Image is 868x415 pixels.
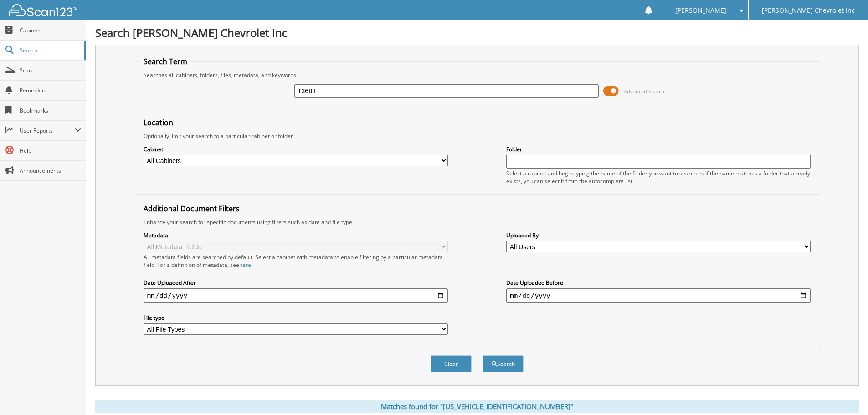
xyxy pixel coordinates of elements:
span: Help [20,147,81,154]
a: here [239,261,251,269]
input: start [144,288,448,303]
div: All metadata fields are searched by default. Select a cabinet with metadata to enable filtering b... [144,253,448,269]
div: Enhance your search for specific documents using filters such as date and file type. [139,218,815,226]
div: Matches found for "[US_VEHICLE_IDENTIFICATION_NUMBER]" [95,400,859,413]
span: User Reports [20,127,75,134]
span: Search [20,46,80,54]
span: Cabinets [20,26,81,34]
span: [PERSON_NAME] [675,8,726,13]
label: Folder [506,145,811,153]
span: Scan [20,67,81,74]
div: Searches all cabinets, folders, files, metadata, and keywords [139,71,815,79]
button: Search [483,355,524,372]
label: Date Uploaded Before [506,279,811,287]
label: Date Uploaded After [144,279,448,287]
legend: Location [139,118,178,128]
input: end [506,288,811,303]
button: Clear [431,355,472,372]
label: Metadata [144,231,448,239]
iframe: Chat Widget [822,371,868,415]
div: Optionally limit your search to a particular cabinet or folder [139,132,815,140]
span: [PERSON_NAME] Chevrolet Inc [762,8,855,13]
label: Cabinet [144,145,448,153]
span: Reminders [20,87,81,94]
img: scan123-logo-white.svg [9,4,77,16]
label: File type [144,314,448,322]
label: Uploaded By [506,231,811,239]
span: Announcements [20,167,81,174]
span: Advanced Search [624,88,664,95]
legend: Search Term [139,56,192,67]
div: Select a cabinet and begin typing the name of the folder you want to search in. If the name match... [506,169,811,185]
legend: Additional Document Filters [139,204,244,214]
span: Bookmarks [20,107,81,114]
h1: Search [PERSON_NAME] Chevrolet Inc [95,25,859,40]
